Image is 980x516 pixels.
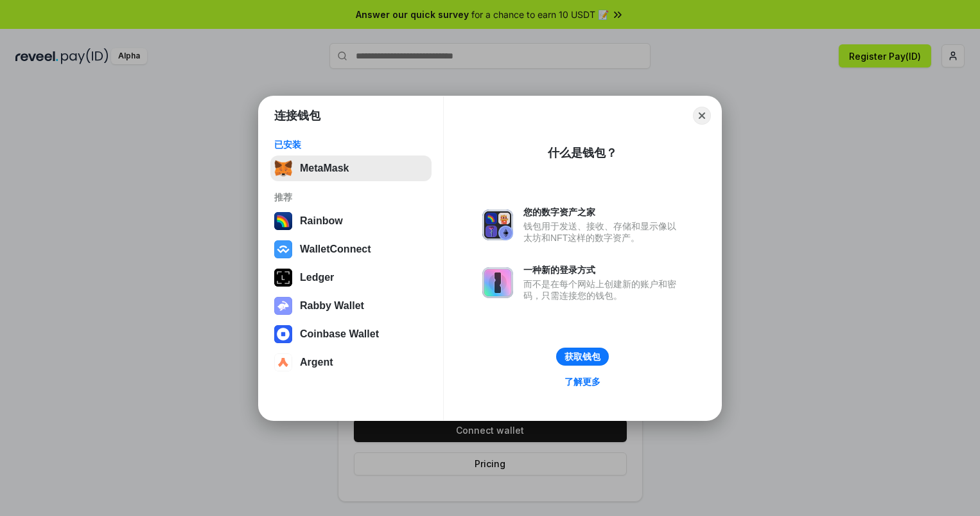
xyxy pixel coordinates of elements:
div: Rainbow [300,215,343,227]
a: 了解更多 [557,373,608,390]
div: Rabby Wallet [300,300,364,312]
div: 什么是钱包？ [548,145,617,161]
div: MetaMask [300,163,349,174]
img: svg+xml,%3Csvg%20width%3D%22120%22%20height%3D%22120%22%20viewBox%3D%220%200%20120%20120%22%20fil... [274,212,292,230]
div: 钱包用于发送、接收、存储和显示像以太坊和NFT这样的数字资产。 [523,220,683,244]
div: 推荐 [274,191,428,203]
img: svg+xml,%3Csvg%20width%3D%2228%22%20height%3D%2228%22%20viewBox%3D%220%200%2028%2028%22%20fill%3D... [274,325,292,343]
button: Close [693,107,711,125]
div: 获取钱包 [564,351,600,362]
button: Rainbow [270,208,432,234]
img: svg+xml,%3Csvg%20fill%3D%22none%22%20height%3D%2233%22%20viewBox%3D%220%200%2035%2033%22%20width%... [274,159,292,177]
div: 一种新的登录方式 [523,264,683,276]
img: svg+xml,%3Csvg%20xmlns%3D%22http%3A%2F%2Fwww.w3.org%2F2000%2Fsvg%22%20fill%3D%22none%22%20viewBox... [482,267,513,298]
img: svg+xml,%3Csvg%20xmlns%3D%22http%3A%2F%2Fwww.w3.org%2F2000%2Fsvg%22%20fill%3D%22none%22%20viewBox... [274,297,292,315]
div: 而不是在每个网站上创建新的账户和密码，只需连接您的钱包。 [523,278,683,301]
h1: 连接钱包 [274,108,320,123]
button: Coinbase Wallet [270,321,432,347]
div: 了解更多 [564,376,600,387]
img: svg+xml,%3Csvg%20width%3D%2228%22%20height%3D%2228%22%20viewBox%3D%220%200%2028%2028%22%20fill%3D... [274,240,292,258]
button: Ledger [270,265,432,290]
button: MetaMask [270,156,432,181]
button: 获取钱包 [556,348,609,366]
div: 您的数字资产之家 [523,206,683,218]
div: Coinbase Wallet [300,328,379,340]
img: svg+xml,%3Csvg%20xmlns%3D%22http%3A%2F%2Fwww.w3.org%2F2000%2Fsvg%22%20fill%3D%22none%22%20viewBox... [482,209,513,240]
div: Ledger [300,272,334,283]
div: 已安装 [274,139,428,150]
div: WalletConnect [300,244,371,255]
img: svg+xml,%3Csvg%20width%3D%2228%22%20height%3D%2228%22%20viewBox%3D%220%200%2028%2028%22%20fill%3D... [274,353,292,371]
img: svg+xml,%3Csvg%20xmlns%3D%22http%3A%2F%2Fwww.w3.org%2F2000%2Fsvg%22%20width%3D%2228%22%20height%3... [274,269,292,287]
div: Argent [300,357,333,368]
button: WalletConnect [270,236,432,262]
button: Rabby Wallet [270,293,432,319]
button: Argent [270,350,432,375]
